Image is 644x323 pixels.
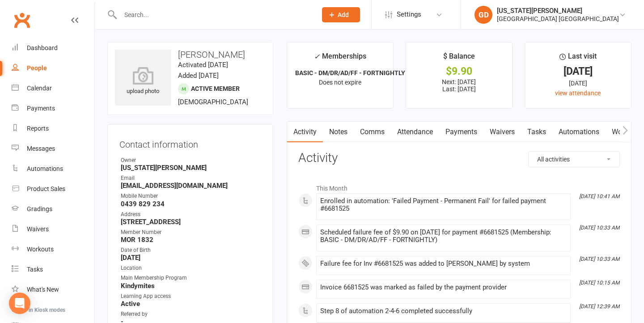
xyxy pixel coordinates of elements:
span: Does not expire [319,79,361,86]
div: Failure fee for Inv #6681525 was added to [PERSON_NAME] by system [320,260,567,268]
a: Clubworx [11,9,33,31]
i: [DATE] 10:41 AM [579,193,619,200]
div: [US_STATE][PERSON_NAME] [497,7,619,15]
h3: [PERSON_NAME] [115,50,266,59]
a: Tasks [521,122,552,142]
p: Next: [DATE] Last: [DATE] [414,78,504,93]
h3: Activity [298,151,620,165]
a: Automations [552,122,606,142]
span: Add [338,11,349,18]
div: Referred by [121,310,261,319]
div: Address [121,210,261,219]
a: Waivers [12,219,94,239]
a: Attendance [391,122,439,142]
div: Automations [27,165,63,172]
div: Email [121,174,261,183]
div: Invoice 6681525 was marked as failed by the payment provider [320,284,567,291]
i: [DATE] 10:33 AM [579,225,619,231]
a: What's New [12,280,94,300]
div: Main Membership Program [121,274,261,282]
div: What's New [27,286,59,293]
time: Activated [DATE] [178,61,228,69]
div: Step 8 of automation 2-4-6 completed successfully [320,307,567,315]
div: Reports [27,125,49,132]
div: Workouts [27,246,54,253]
strong: BASIC - DM/DR/AD/FF - FORTNIGHTLY [295,69,405,76]
a: Calendar [12,78,94,98]
a: Messages [12,139,94,159]
strong: 0439 829 234 [121,200,261,208]
a: Dashboard [12,38,94,58]
button: Add [322,7,360,22]
div: Payments [27,105,55,112]
a: Notes [323,122,354,142]
div: Learning App access [121,292,261,301]
a: Automations [12,159,94,179]
div: Scheduled failure fee of $9.90 on [DATE] for payment #6681525 (Membership: BASIC - DM/DR/AD/FF - ... [320,229,567,244]
h3: Contact information [119,136,261,149]
a: Product Sales [12,179,94,199]
div: People [27,64,47,72]
strong: Active [121,300,261,308]
div: Calendar [27,85,52,92]
div: Memberships [314,51,366,67]
i: [DATE] 10:33 AM [579,256,619,262]
i: [DATE] 12:39 AM [579,303,619,310]
div: Owner [121,156,261,165]
div: Date of Birth [121,246,261,255]
span: Settings [397,4,421,25]
a: Payments [439,122,483,142]
a: Comms [354,122,391,142]
time: Added [DATE] [178,72,219,80]
div: $9.90 [414,67,504,76]
span: Active member [191,85,240,92]
div: Last visit [559,51,597,67]
a: Activity [287,122,323,142]
div: Dashboard [27,44,58,51]
strong: MOR 1832 [121,236,261,244]
div: [GEOGRAPHIC_DATA] [GEOGRAPHIC_DATA] [497,15,619,23]
i: ✓ [314,52,320,61]
div: upload photo [115,67,171,96]
div: Gradings [27,205,52,212]
input: Search... [118,8,310,21]
div: Product Sales [27,185,65,192]
a: Tasks [12,259,94,280]
div: GD [475,6,492,24]
div: Location [121,264,261,272]
span: [DEMOGRAPHIC_DATA] [178,98,248,106]
a: Waivers [483,122,521,142]
div: Enrolled in automation: 'Failed Payment - Permanent Fail' for failed payment #6681525 [320,197,567,212]
div: Waivers [27,225,49,233]
strong: [EMAIL_ADDRESS][DOMAIN_NAME] [121,182,261,190]
div: [DATE] [533,67,623,76]
i: [DATE] 10:15 AM [579,280,619,286]
a: People [12,58,94,78]
div: [DATE] [533,78,623,88]
strong: [DATE] [121,254,261,262]
a: Payments [12,98,94,119]
div: $ Balance [443,51,475,67]
strong: Kindymites [121,282,261,290]
strong: [US_STATE][PERSON_NAME] [121,164,261,172]
li: This Month [298,179,620,193]
a: Gradings [12,199,94,219]
div: Tasks [27,266,43,273]
div: Member Number [121,228,261,237]
a: Reports [12,119,94,139]
a: view attendance [555,89,601,97]
div: Messages [27,145,55,152]
div: Mobile Number [121,192,261,200]
div: Open Intercom Messenger [9,293,30,314]
strong: [STREET_ADDRESS] [121,218,261,226]
a: Workouts [12,239,94,259]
